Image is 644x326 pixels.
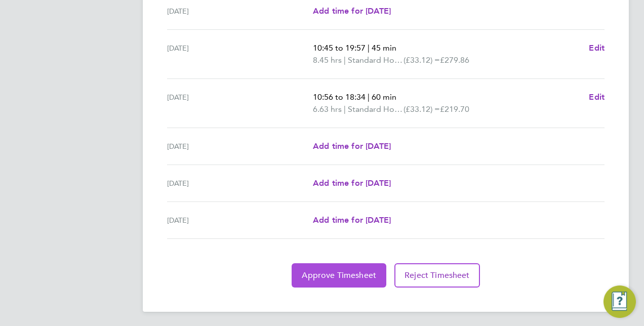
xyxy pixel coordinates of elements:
[589,92,605,102] span: Edit
[440,55,469,65] span: £279.86
[589,43,605,53] span: Edit
[313,215,391,225] span: Add time for [DATE]
[167,5,313,17] div: [DATE]
[313,177,391,189] a: Add time for [DATE]
[313,43,366,53] span: 10:45 to 19:57
[313,141,391,151] span: Add time for [DATE]
[404,55,440,65] span: (£33.12) =
[344,55,346,65] span: |
[292,263,386,288] button: Approve Timesheet
[394,263,480,288] button: Reject Timesheet
[368,92,370,102] span: |
[368,43,370,53] span: |
[167,91,313,115] div: [DATE]
[302,270,376,280] span: Approve Timesheet
[313,140,391,152] a: Add time for [DATE]
[313,92,366,102] span: 10:56 to 18:34
[603,286,636,318] button: Engage Resource Center
[348,103,404,115] span: Standard Hourly
[344,104,346,114] span: |
[167,140,313,152] div: [DATE]
[348,54,404,66] span: Standard Hourly
[404,104,440,114] span: (£33.12) =
[167,214,313,226] div: [DATE]
[313,214,391,226] a: Add time for [DATE]
[405,270,470,280] span: Reject Timesheet
[372,43,396,53] span: 45 min
[167,42,313,66] div: [DATE]
[313,178,391,188] span: Add time for [DATE]
[372,92,396,102] span: 60 min
[313,55,342,65] span: 8.45 hrs
[589,42,605,54] a: Edit
[589,91,605,103] a: Edit
[440,104,469,114] span: £219.70
[167,177,313,189] div: [DATE]
[313,6,391,16] span: Add time for [DATE]
[313,104,342,114] span: 6.63 hrs
[313,5,391,17] a: Add time for [DATE]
